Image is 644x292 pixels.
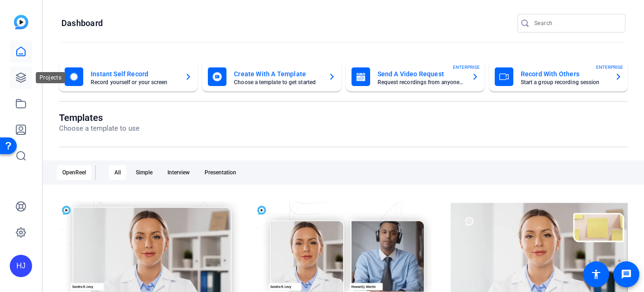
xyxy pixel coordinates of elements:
[346,62,485,92] button: Send A Video RequestRequest recordings from anyone, anywhereENTERPRISE
[61,18,103,29] h1: Dashboard
[59,123,139,134] p: Choose a template to use
[596,64,623,71] span: ENTERPRISE
[91,80,177,85] mat-card-subtitle: Record yourself or your screen
[199,165,242,180] div: Presentation
[109,165,126,180] div: All
[378,80,464,85] mat-card-subtitle: Request recordings from anyone, anywhere
[521,80,607,85] mat-card-subtitle: Start a group recording session
[10,255,32,277] div: HJ
[453,64,480,71] span: ENTERPRISE
[534,18,618,29] input: Search
[591,269,602,280] mat-icon: accessibility
[91,68,177,80] mat-card-title: Instant Self Record
[521,68,607,80] mat-card-title: Record With Others
[14,15,28,29] img: blue-gradient.svg
[202,62,341,92] button: Create With A TemplateChoose a template to get started
[57,165,92,180] div: OpenReel
[234,68,320,80] mat-card-title: Create With A Template
[36,72,65,83] div: Projects
[59,62,198,92] button: Instant Self RecordRecord yourself or your screen
[234,80,320,85] mat-card-subtitle: Choose a template to get started
[59,112,139,123] h1: Templates
[489,62,628,92] button: Record With OthersStart a group recording sessionENTERPRISE
[130,165,158,180] div: Simple
[621,269,632,280] mat-icon: message
[378,68,464,80] mat-card-title: Send A Video Request
[162,165,195,180] div: Interview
